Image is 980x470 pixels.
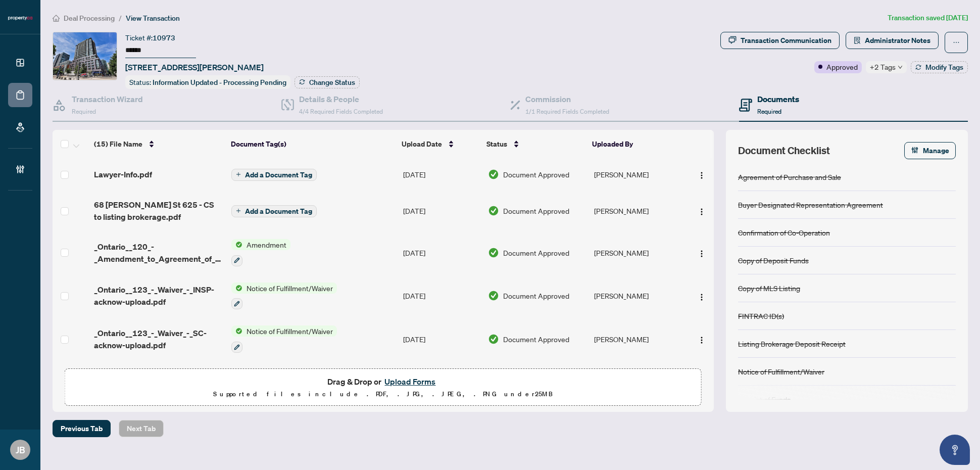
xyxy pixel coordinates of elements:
[923,143,949,159] span: Manage
[227,130,398,158] th: Document Tag(s)
[846,32,939,49] button: Administrator Notes
[231,325,337,353] button: Status IconNotice of Fulfillment/Waiver
[590,274,683,318] td: [PERSON_NAME]
[231,169,317,181] button: Add a Document Tag
[72,108,96,115] span: Required
[94,327,223,351] span: _Ontario__123_-_Waiver_-_SC-acknow-upload.pdf
[865,32,930,49] span: Administrator Notes
[738,144,830,158] span: Document Checklist
[126,14,180,23] span: View Transaction
[503,290,569,301] span: Document Approved
[738,310,784,321] div: FINTRAC ID(s)
[904,142,956,159] button: Manage
[53,32,117,80] img: IMG-C12300643_1.jpg
[482,130,588,158] th: Status
[236,208,241,213] span: plus
[245,171,312,178] span: Add a Document Tag
[741,32,831,49] div: Transaction Communication
[694,331,710,347] button: Logo
[94,168,152,180] span: Lawyer-Info.pdf
[64,14,115,23] span: Deal Processing
[242,239,290,250] span: Amendment
[231,204,317,217] button: Add a Document Tag
[119,12,122,24] li: /
[898,65,903,70] span: down
[738,255,809,266] div: Copy of Deposit Funds
[399,158,484,191] td: [DATE]
[694,203,710,219] button: Logo
[245,208,312,215] span: Add a Document Tag
[299,108,383,115] span: 4/4 Required Fields Completed
[299,93,383,105] h4: Details & People
[125,75,290,89] div: Status:
[757,93,799,105] h4: Documents
[854,37,861,44] span: solution
[94,199,223,223] span: 68 [PERSON_NAME] St 625 - CS to listing brokerage.pdf
[503,334,569,345] span: Document Approved
[488,169,499,180] img: Document Status
[488,290,499,301] img: Document Status
[826,61,858,72] span: Approved
[94,241,223,265] span: _Ontario__120_-_Amendment_to_Agreement_of_Purchase_and_Sale-Financing_Extension_Request_by_Buyer_...
[242,283,337,294] span: Notice of Fulfillment/Waiver
[8,15,32,21] img: logo
[327,375,438,388] span: Drag & Drop or
[694,245,710,261] button: Logo
[399,361,484,404] td: [DATE]
[71,388,695,400] p: Supported files include .PDF, .JPG, .JPEG, .PNG under 25 MB
[738,227,830,238] div: Confirmation of Co-Operation
[399,274,484,318] td: [DATE]
[503,247,569,258] span: Document Approved
[870,61,896,73] span: +2 Tags
[399,317,484,361] td: [DATE]
[61,420,103,437] span: Previous Tab
[590,231,683,274] td: [PERSON_NAME]
[590,317,683,361] td: [PERSON_NAME]
[231,325,242,337] img: Status Icon
[525,108,609,115] span: 1/1 Required Fields Completed
[119,420,164,437] button: Next Tab
[231,239,290,266] button: Status IconAmendment
[588,130,681,158] th: Uploaded By
[72,93,143,105] h4: Transaction Wizard
[231,205,317,217] button: Add a Document Tag
[231,239,242,250] img: Status Icon
[590,191,683,231] td: [PERSON_NAME]
[953,39,960,46] span: ellipsis
[694,288,710,304] button: Logo
[231,283,242,294] img: Status Icon
[738,366,824,377] div: Notice of Fulfillment/Waiver
[590,158,683,191] td: [PERSON_NAME]
[53,420,111,437] button: Previous Tab
[125,61,264,73] span: [STREET_ADDRESS][PERSON_NAME]
[698,336,706,344] img: Logo
[488,334,499,345] img: Document Status
[398,130,482,158] th: Upload Date
[295,76,360,88] button: Change Status
[738,199,883,210] div: Buyer Designated Representation Agreement
[757,108,781,115] span: Required
[888,12,968,24] article: Transaction saved [DATE]
[488,205,499,216] img: Document Status
[153,33,175,42] span: 10973
[236,172,241,177] span: plus
[698,208,706,216] img: Logo
[231,283,337,310] button: Status IconNotice of Fulfillment/Waiver
[309,79,355,86] span: Change Status
[153,78,286,87] span: Information Updated - Processing Pending
[94,284,223,308] span: _Ontario__123_-_Waiver_-_INSP-acknow-upload.pdf
[698,171,706,179] img: Logo
[486,138,507,150] span: Status
[503,205,569,216] span: Document Approved
[698,250,706,258] img: Logo
[940,435,970,465] button: Open asap
[231,168,317,181] button: Add a Document Tag
[720,32,840,49] button: Transaction Communication
[16,443,25,457] span: JB
[694,166,710,182] button: Logo
[402,138,442,150] span: Upload Date
[242,325,337,337] span: Notice of Fulfillment/Waiver
[53,15,60,22] span: home
[90,130,227,158] th: (15) File Name
[503,169,569,180] span: Document Approved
